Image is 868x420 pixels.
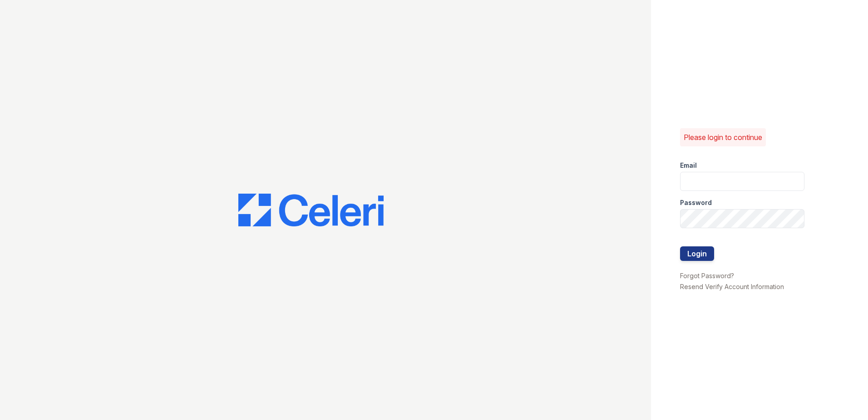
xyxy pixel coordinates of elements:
a: Forgot Password? [680,272,734,280]
a: Resend Verify Account Information [680,283,784,290]
button: Login [680,246,714,261]
img: CE_Logo_Blue-a8612792a0a2168367f1c8372b55b34899dd931a85d93a1a3d3e32e68fde9ad4.png [238,194,384,226]
label: Email [680,161,697,170]
label: Password [680,198,712,207]
p: Please login to continue [684,132,762,143]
